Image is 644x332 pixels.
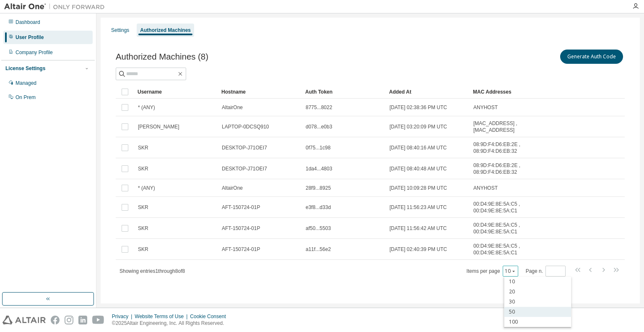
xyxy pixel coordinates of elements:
div: Settings [111,27,129,34]
div: Dashboard [16,19,40,26]
span: AFT-150724-01P [222,246,260,253]
span: Authorized Machines (8) [116,52,208,62]
span: 00:D4:9E:8E:5A:C5 , 00:D4:9E:8E:5A:C1 [473,222,536,235]
span: [DATE] 02:40:39 PM UTC [390,246,447,253]
span: d078...e0b3 [306,123,332,130]
div: Cookie Consent [190,313,231,320]
span: ANYHOST [473,185,498,191]
img: Altair One [4,3,109,11]
span: [PERSON_NAME] [138,123,179,130]
button: Generate Auth Code [560,50,623,64]
span: 1da4...4803 [306,165,332,172]
span: [MAC_ADDRESS] , [MAC_ADDRESS] [473,120,536,133]
span: [DATE] 08:40:16 AM UTC [390,144,447,151]
span: a11f...56e2 [306,246,331,253]
div: 30 [504,297,571,307]
div: Hostname [221,85,299,99]
span: AFT-150724-01P [222,225,260,232]
span: SKR [138,225,148,232]
span: ANYHOST [473,104,498,111]
span: [DATE] 11:56:42 AM UTC [390,225,447,232]
img: linkedin.svg [78,316,87,324]
span: 8775...8022 [306,104,332,111]
img: youtube.svg [92,316,104,324]
div: 20 [504,287,571,297]
span: 08:9D:F4:D6:EB:2E , 08:9D:F4:D6:EB:32 [473,141,536,154]
span: DESKTOP-J71OEI7 [222,165,267,172]
span: [DATE] 08:40:48 AM UTC [390,165,447,172]
span: Showing entries 1 through 8 of 8 [119,268,185,274]
span: SKR [138,165,148,172]
span: LAPTOP-0DCSQ910 [222,123,269,130]
div: Auth Token [305,85,382,99]
span: e3f8...d33d [306,204,331,211]
span: 00:D4:9E:8E:5A:C5 , 00:D4:9E:8E:5A:C1 [473,243,536,256]
div: Company Profile [16,49,53,56]
div: Website Terms of Use [135,313,190,320]
p: © 2025 Altair Engineering, Inc. All Rights Reserved. [112,320,231,327]
span: SKR [138,204,148,211]
div: Added At [389,85,466,99]
span: 0f75...1c98 [306,144,330,151]
div: MAC Addresses [473,85,537,99]
span: [DATE] 10:09:28 PM UTC [390,185,447,191]
span: SKR [138,144,148,151]
span: SKR [138,246,148,253]
img: altair_logo.svg [3,316,46,324]
img: facebook.svg [51,316,60,324]
span: AFT-150724-01P [222,204,260,211]
span: Page n. [526,266,566,277]
span: * (ANY) [138,104,155,111]
div: 50 [504,307,571,317]
div: On Prem [16,94,36,101]
div: Username [138,85,215,99]
div: 100 [504,317,571,327]
span: [DATE] 02:38:36 PM UTC [390,104,447,111]
span: AltairOne [222,185,243,191]
span: 00:D4:9E:8E:5A:C5 , 00:D4:9E:8E:5A:C1 [473,201,536,214]
span: 28f9...8925 [306,185,331,191]
span: Items per page [467,266,518,277]
div: User Profile [16,34,44,41]
span: [DATE] 03:20:09 PM UTC [390,123,447,130]
div: 10 [504,277,571,287]
span: af50...5503 [306,225,331,232]
img: instagram.svg [65,316,73,324]
span: * (ANY) [138,185,155,191]
button: 10 [505,268,516,274]
div: Authorized Machines [140,27,191,34]
span: DESKTOP-J71OEI7 [222,144,267,151]
span: [DATE] 11:56:23 AM UTC [390,204,447,211]
div: License Settings [5,65,45,72]
span: 08:9D:F4:D6:EB:2E , 08:9D:F4:D6:EB:32 [473,162,536,175]
div: Privacy [112,313,135,320]
div: Managed [16,80,36,86]
span: AltairOne [222,104,243,111]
